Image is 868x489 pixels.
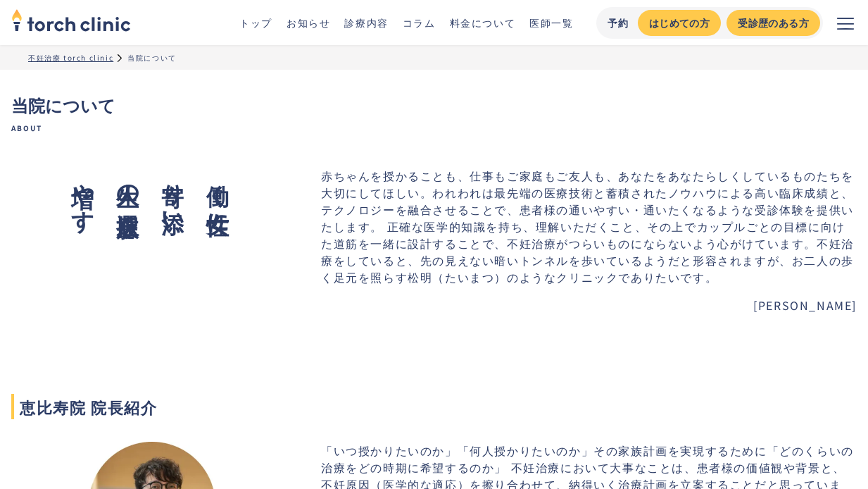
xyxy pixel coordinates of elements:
[11,10,131,35] a: home
[62,167,242,247] div: 働く女性に 寄り添い、 人生の選択肢を 増やす
[28,52,113,63] a: 不妊治療 torch clinic
[649,16,710,30] div: はじめての方
[239,16,272,30] a: トップ
[529,16,573,30] a: 医師一覧
[321,167,857,314] p: 赤ちゃんを授かることも、仕事もご家庭もご友人も、あなたをあなたらしくしているものたちを大切にしてほしい。われわれは最先端の医療技術と蓄積されたノウハウによる高い臨床成績と、テクノロジーを融合させ...
[11,123,857,133] span: About
[738,16,809,30] div: 受診歴のある方
[450,16,516,30] a: 料金について
[403,16,436,30] a: コラム
[727,10,820,36] a: 受診歴のある方
[608,16,629,30] div: 予約
[11,394,857,419] h2: 恵比寿院 院長紹介
[11,92,857,133] h1: 当院について
[127,52,177,63] div: 当院について
[11,4,131,35] img: torch clinic
[287,16,330,30] a: お知らせ
[321,297,857,314] span: [PERSON_NAME]
[344,16,388,30] a: 診療内容
[638,10,721,36] a: はじめての方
